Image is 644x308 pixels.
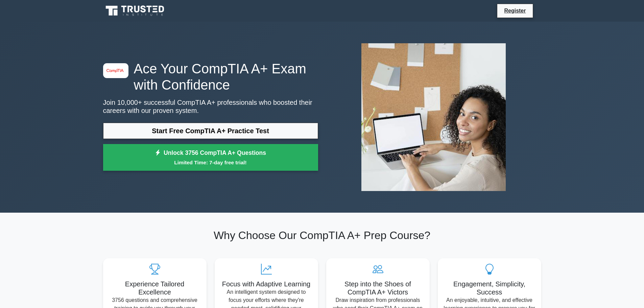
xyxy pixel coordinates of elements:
[109,280,201,296] h5: Experience Tailored Excellence
[103,229,541,242] h2: Why Choose Our CompTIA A+ Prep Course?
[500,6,530,15] a: Register
[103,61,318,93] h1: Ace Your CompTIA A+ Exam with Confidence
[103,144,318,171] a: Unlock 3756 CompTIA A+ QuestionsLimited Time: 7-day free trial!
[103,98,318,115] p: Join 10,000+ successful CompTIA A+ professionals who boosted their careers with our proven system.
[332,280,424,296] h5: Step into the Shoes of CompTIA A+ Victors
[443,280,536,296] h5: Engagement, Simplicity, Success
[103,123,318,139] a: Start Free CompTIA A+ Practice Test
[220,280,313,288] h5: Focus with Adaptive Learning
[112,159,310,166] small: Limited Time: 7-day free trial!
